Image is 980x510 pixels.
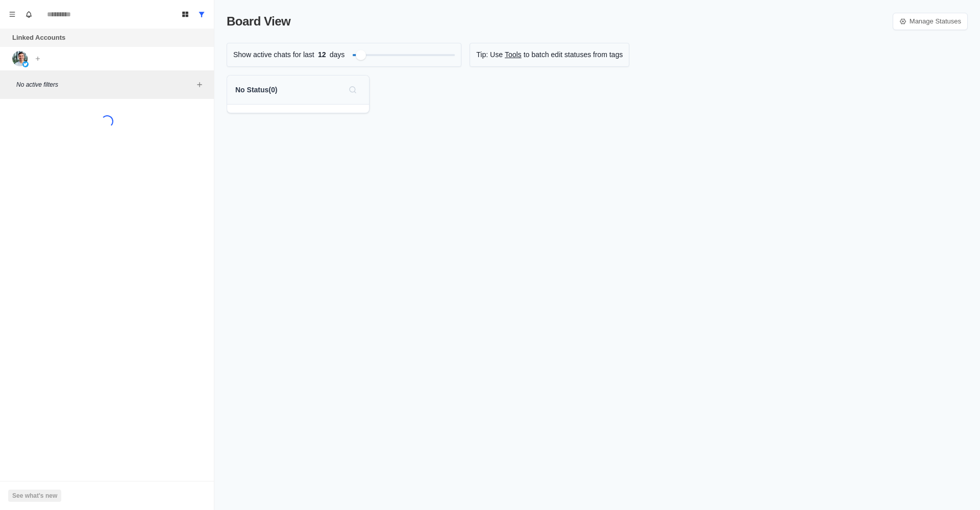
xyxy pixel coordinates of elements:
button: Add filters [193,79,206,91]
img: picture [22,61,29,67]
a: Tools [505,49,522,60]
a: Manage Statuses [893,13,968,30]
p: to batch edit statuses from tags [524,49,623,60]
button: Notifications [20,6,37,22]
span: 12 [314,49,330,60]
p: days [330,49,345,60]
button: Add account [32,53,44,65]
img: picture [12,51,28,66]
button: Menu [4,6,20,22]
div: Filter by activity days [356,50,366,60]
button: See what's new [8,490,61,502]
p: No Status ( 0 ) [235,85,277,95]
button: Search [345,82,361,98]
button: Show all conversations [193,6,210,22]
p: Linked Accounts [12,33,65,43]
p: Board View [227,12,290,31]
p: Show active chats for last [233,49,314,60]
button: Board View [177,6,193,22]
p: Tip: Use [476,49,503,60]
p: No active filters [16,80,193,89]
